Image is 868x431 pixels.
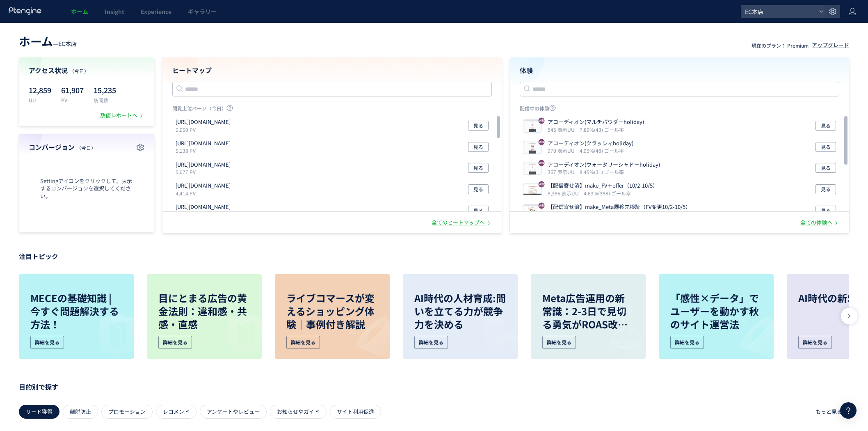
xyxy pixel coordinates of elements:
[286,291,378,331] p: ライブコマースが変えるショッピング体験｜事例付き解説
[584,190,631,197] i: 4.63%(388) ゴール率
[523,121,541,132] img: c9294cf016e22d065e9c7cec9f957adb1759830662357.jpeg
[523,184,541,196] img: 1a179c1af24e127cd3c41384fd22c66b1759333405756.jpeg
[19,250,849,263] p: 注目トピック
[19,405,59,419] div: リード獲得
[141,7,171,16] span: Experience
[330,405,381,419] div: サイト利用促進
[29,96,51,103] p: UU
[94,83,116,96] p: 15,235
[468,206,489,215] button: 見る
[815,121,836,131] button: 見る
[30,336,64,349] div: 詳細を見る
[176,126,234,133] p: 6,950 PV
[670,336,704,349] div: 詳細を見る
[548,118,644,126] p: アコーディオン(マルチパウダーholiday)
[548,203,691,211] p: 【配信寄せ済】make_Meta遷移先検証（FV変更10/2-10/5）
[19,33,53,49] span: ホーム
[29,66,144,75] h4: アクセス状況
[414,291,506,331] p: AI時代の人材育成:問いを立てる力が競争力を決める
[156,405,196,419] div: レコメンド
[176,190,234,197] p: 4,414 PV
[542,291,634,331] p: Meta広告運用の新常識：2-3日で見切る勇気がROAS改善の鍵
[815,142,836,152] button: 見る
[82,307,134,359] img: image
[523,163,541,174] img: 5040c04ff802d08d8661b244c8fac8b11759831538734.jpeg
[548,168,578,175] i: 367 表示UU
[548,147,578,154] i: 970 表示UU
[19,380,849,393] p: 目的別で探す
[548,126,578,133] i: 545 表示UU
[176,161,231,169] p: https://etvos.com/shop/default.aspx
[176,211,234,218] p: 3,189 PV
[670,291,762,331] p: 「感性×データ」でユーザーを動かす秋のサイト運営法
[580,126,624,133] i: 7.89%(43) ゴール率
[176,182,231,190] p: https://etvos.com/shop/customer/menu.aspx
[548,190,582,197] i: 8,386 表示UU
[100,112,144,119] div: 数値レポートへ
[473,206,483,215] span: 見る
[158,336,192,349] div: 詳細を見る
[69,67,89,74] span: （今日）
[800,219,839,227] div: 全ての体験へ
[414,336,448,349] div: 詳細を見る
[815,405,842,419] p: もっと見る
[468,142,489,152] button: 見る
[548,211,582,218] i: 1,890 表示UU
[71,7,88,16] span: ホーム
[580,147,624,154] i: 4.95%(48) ゴール率
[520,66,839,75] h4: 体験
[432,219,492,227] div: 全てのヒートマップへ
[176,147,234,154] p: 5,138 PV
[176,140,231,147] p: https://etvos.com/shop/g/gAK10680-000
[468,163,489,173] button: 見る
[468,184,489,194] button: 見る
[798,336,832,349] div: 詳細を見る
[473,184,483,194] span: 見る
[548,140,633,147] p: アコーディオン(クラッシィholiday)
[176,168,234,175] p: 5,077 PV
[815,206,836,215] button: 見る
[76,144,96,151] span: （今日）
[548,161,660,169] p: アコーディオン(ウォータリーシャドーholiday)
[594,307,646,359] img: image
[580,168,624,175] i: 8.45%(31) ゴール率
[821,184,831,194] span: 見る
[722,307,774,359] img: image
[29,83,51,96] p: 12,859
[523,142,541,154] img: 1be7a5df1ced2805e74f911a932563f61759831689308.jpeg
[172,66,492,75] h4: ヒートマップ
[821,206,831,215] span: 見る
[286,336,320,349] div: 詳細を見る
[815,163,836,173] button: 見る
[94,96,116,103] p: 訪問数
[176,118,231,126] p: https://etvos.com/holiday
[338,307,390,359] img: image
[468,121,489,131] button: 見る
[29,177,144,200] span: Settingアイコンをクリックして、表示するコンバージョンを選択してください。
[473,121,483,131] span: 見る
[473,142,483,152] span: 見る
[584,211,631,218] i: 7.62%(144) ゴール率
[742,5,815,18] span: EC本店
[473,163,483,173] span: 見る
[19,33,77,49] div: —
[466,307,518,359] img: image
[172,105,492,115] p: 閲覧上位ページ（今日）
[188,7,217,16] span: ギャラリー
[63,405,98,419] div: 離脱防止
[548,182,658,190] p: 【配信寄せ済】make_FV＋offer（10/2-10/5）
[821,121,831,131] span: 見る
[30,291,122,331] p: MECEの基礎知識 | 今すぐ問題解決する方法！
[58,39,77,48] span: EC本店
[29,142,144,152] h4: コンバージョン
[542,336,576,349] div: 詳細を見る
[176,203,231,211] p: https://etvos.com/shop/cart/cart.aspx
[270,405,327,419] div: お知らせやガイド
[61,96,84,103] p: PV
[200,405,267,419] div: アンケートやレビュー
[105,7,124,16] span: Insight
[61,83,84,96] p: 61,907
[752,42,809,49] p: 現在のプラン： Premium
[210,307,262,359] img: image
[101,405,153,419] div: プロモーション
